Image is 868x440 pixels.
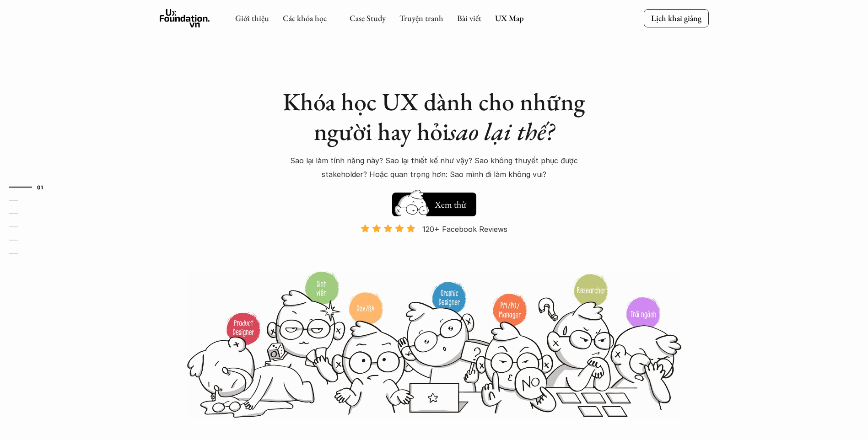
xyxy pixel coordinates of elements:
a: Truyện tranh [399,13,443,23]
p: 120+ Facebook Reviews [422,222,507,236]
a: Các khóa học [283,13,327,23]
a: Xem thử [392,188,476,216]
h1: Khóa học UX dành cho những người hay hỏi [274,87,594,146]
a: Lịch khai giảng [644,9,709,27]
p: Lịch khai giảng [651,13,701,23]
em: sao lại thế? [449,115,554,147]
a: 120+ Facebook Reviews [353,224,516,270]
a: 01 [9,182,53,193]
a: Case Study [350,13,386,23]
strong: 01 [37,183,43,190]
a: Giới thiệu [235,13,269,23]
h5: Xem thử [433,198,467,211]
p: Sao lại làm tính năng này? Sao lại thiết kế như vậy? Sao không thuyết phục được stakeholder? Hoặc... [274,154,594,182]
a: UX Map [495,13,524,23]
a: Bài viết [457,13,481,23]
